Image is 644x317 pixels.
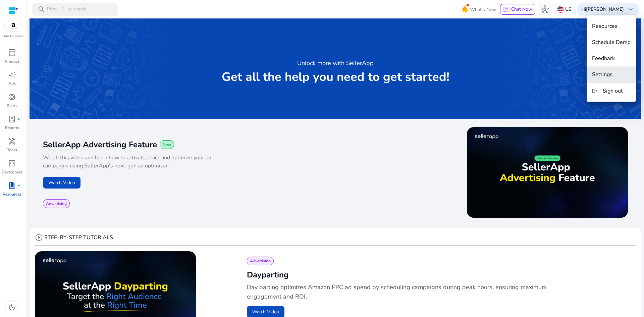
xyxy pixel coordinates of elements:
[592,87,597,95] mat-icon: logout
[592,39,631,46] span: Schedule Demo
[592,55,615,62] span: Feedback
[603,87,623,95] span: Sign out
[592,71,612,78] span: Settings
[592,22,618,30] span: Resources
